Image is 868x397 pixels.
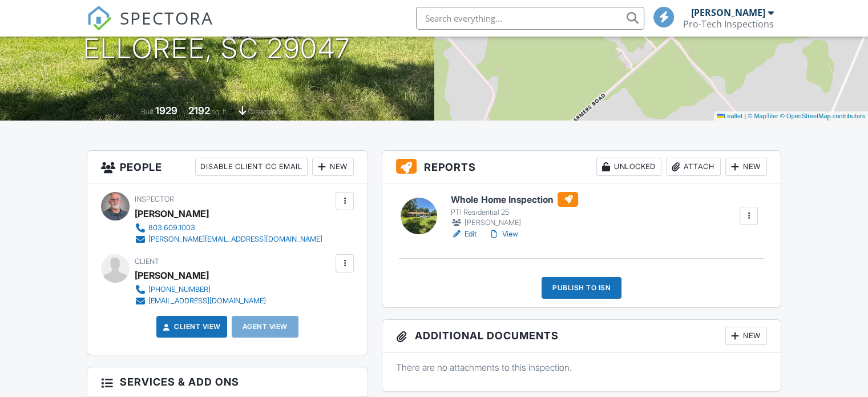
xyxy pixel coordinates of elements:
[87,367,368,397] h3: Services & Add ons
[382,320,781,352] h3: Additional Documents
[416,7,644,30] input: Search everything...
[135,195,174,203] span: Inspector
[148,235,322,244] div: [PERSON_NAME][EMAIL_ADDRESS][DOMAIN_NAME]
[451,208,578,217] div: PTI Residential 25
[396,361,767,374] p: There are no attachments to this inspection.
[691,7,765,18] div: [PERSON_NAME]
[212,107,228,116] span: sq. ft.
[87,151,368,183] h3: People
[148,223,195,232] div: 803.609.1003
[120,6,213,30] span: SPECTORA
[148,296,266,306] div: [EMAIL_ADDRESS][DOMAIN_NAME]
[135,267,209,284] div: [PERSON_NAME]
[451,228,477,240] a: Edit
[195,158,308,176] div: Disable Client CC Email
[83,4,350,65] h1: [STREET_ADDRESS] Elloree, SC 29047
[683,18,774,30] div: Pro-Tech Inspections
[451,192,578,228] a: Whole Home Inspection PTI Residential 25 [PERSON_NAME]
[135,222,322,234] a: 803.609.1003
[135,234,322,245] a: [PERSON_NAME][EMAIL_ADDRESS][DOMAIN_NAME]
[87,6,112,31] img: The Best Home Inspection Software - Spectora
[666,158,721,176] div: Attach
[135,205,209,222] div: [PERSON_NAME]
[744,113,746,119] span: |
[188,105,210,117] div: 2192
[725,327,767,345] div: New
[488,228,518,240] a: View
[155,105,177,117] div: 1929
[780,113,865,119] a: © OpenStreetMap contributors
[148,285,211,294] div: [PHONE_NUMBER]
[725,158,767,176] div: New
[160,321,221,332] a: Client View
[382,151,781,183] h3: Reports
[451,192,578,207] h6: Whole Home Inspection
[135,284,266,295] a: [PHONE_NUMBER]
[135,257,159,266] span: Client
[135,295,266,307] a: [EMAIL_ADDRESS][DOMAIN_NAME]
[748,113,778,119] a: © MapTiler
[596,158,661,176] div: Unlocked
[248,107,284,116] span: crawlspace
[87,15,213,39] a: SPECTORA
[312,158,354,176] div: New
[141,107,154,116] span: Built
[542,277,621,299] div: Publish to ISN
[451,217,578,228] div: [PERSON_NAME]
[717,113,742,119] a: Leaflet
